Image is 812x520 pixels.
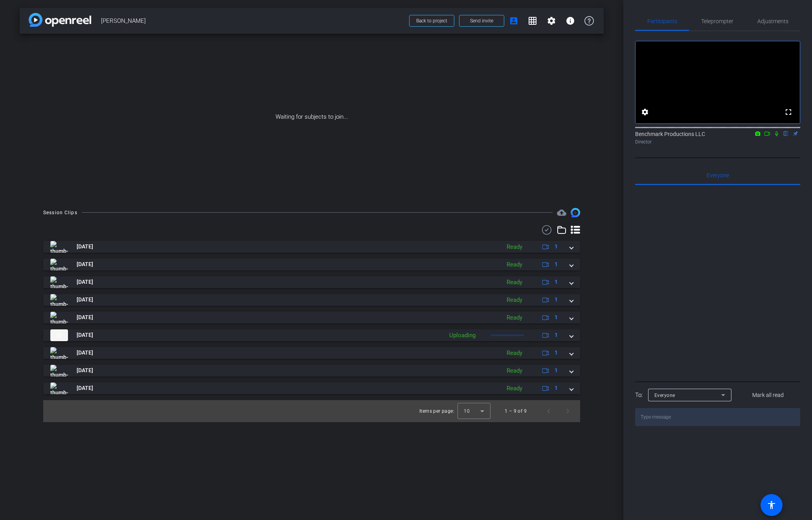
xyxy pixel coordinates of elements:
mat-icon: flip [781,130,791,137]
div: Ready [503,296,526,305]
div: Ready [503,384,526,393]
img: thumb-nail [50,347,68,359]
button: Previous page [539,402,558,421]
mat-icon: grid_on [528,16,537,26]
div: Ready [503,313,526,322]
button: Send invite [459,15,504,27]
mat-icon: settings [640,107,650,117]
span: Adjustments [757,18,788,24]
span: 1 [555,349,558,357]
span: [DATE] [77,313,93,322]
img: app-logo [29,13,91,27]
div: Ready [503,243,526,252]
span: [DATE] [77,296,93,304]
span: Participants [647,18,677,24]
span: 1 [555,296,558,304]
span: [DATE] [77,366,93,375]
span: 1 [555,243,558,251]
mat-icon: account_box [509,16,518,26]
div: Ready [503,349,526,358]
mat-icon: fullscreen [784,107,793,117]
div: 1 – 9 of 9 [505,407,527,415]
span: [DATE] [77,260,93,268]
span: Everyone [654,393,675,398]
span: 1 [555,331,558,339]
div: Items per page: [419,407,454,415]
span: Send invite [470,18,493,24]
mat-icon: cloud_upload [557,208,566,217]
mat-icon: accessibility [767,500,776,510]
button: Back to project [409,15,454,27]
mat-icon: info [566,16,575,26]
div: Session Clips [43,209,77,217]
div: Waiting for subjects to join... [20,34,604,200]
button: Mark all read [736,388,801,402]
span: 1 [555,260,558,268]
mat-expansion-panel-header: thumb-nail[DATE]Ready1 [43,312,580,323]
span: [DATE] [77,384,93,392]
button: Next page [558,402,577,421]
span: [DATE] [77,243,93,251]
span: [DATE] [77,331,93,339]
img: thumb-nail [50,312,68,323]
img: Session clips [571,208,580,217]
span: 1 [555,384,558,392]
span: Teleprompter [701,18,733,24]
mat-expansion-panel-header: thumb-nail[DATE]Ready1 [43,241,580,253]
div: To: [635,391,643,400]
span: 1 [555,366,558,375]
img: thumb-nail [50,276,68,288]
span: [DATE] [77,349,93,357]
mat-expansion-panel-header: thumb-nail[DATE]Ready1 [43,347,580,359]
span: 1 [555,313,558,322]
span: Back to project [416,18,447,24]
div: Uploading [445,331,479,340]
mat-expansion-panel-header: thumb-nail[DATE]Ready1 [43,259,580,270]
div: Ready [503,366,526,375]
span: Destinations for your clips [557,208,566,217]
mat-expansion-panel-header: thumb-nail[DATE]Uploading1 [43,329,580,341]
span: 1 [555,278,558,286]
mat-expansion-panel-header: thumb-nail[DATE]Ready1 [43,294,580,306]
span: Everyone [707,173,729,178]
div: Director [635,138,800,145]
span: [DATE] [77,278,93,286]
mat-icon: settings [547,16,556,26]
mat-expansion-panel-header: thumb-nail[DATE]Ready1 [43,276,580,288]
img: thumb-nail [50,294,68,306]
div: Ready [503,260,526,269]
div: Ready [503,278,526,287]
img: thumb-nail [50,259,68,270]
img: thumb-nail [50,365,68,377]
span: [PERSON_NAME] [101,13,404,29]
span: Mark all read [752,391,784,399]
img: thumb-nail [50,382,68,394]
mat-expansion-panel-header: thumb-nail[DATE]Ready1 [43,382,580,394]
div: Benchmark Productions LLC [635,130,800,145]
img: thumb-nail [50,329,68,341]
img: thumb-nail [50,241,68,253]
mat-expansion-panel-header: thumb-nail[DATE]Ready1 [43,365,580,377]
